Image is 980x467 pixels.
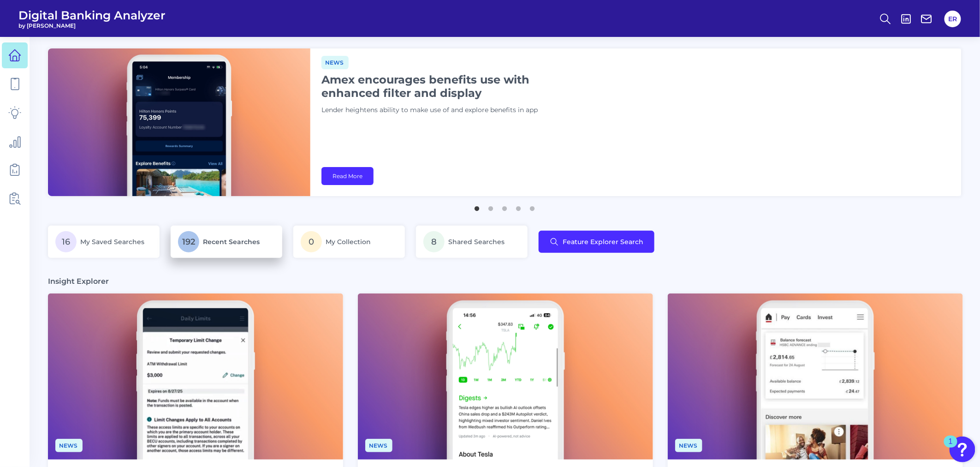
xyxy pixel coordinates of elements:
[949,442,953,454] div: 1
[416,226,528,258] a: 8Shared Searches
[675,439,702,452] span: News
[178,231,199,252] span: 192
[487,202,496,211] button: 2
[55,231,77,252] span: 16
[321,167,374,185] a: Read More
[48,276,109,286] h3: Insight Explorer
[55,441,83,449] a: News
[321,58,349,66] a: News
[321,56,349,69] span: News
[365,439,392,452] span: News
[358,293,653,460] img: News - Phone (1).png
[365,441,392,449] a: News
[668,293,963,460] img: News - Phone.png
[950,437,975,462] button: Open Resource Center, 1 new notification
[321,73,552,100] h1: Amex encourages benefits use with enhanced filter and display
[514,202,523,211] button: 4
[500,202,510,211] button: 3
[448,238,505,246] span: Shared Searches
[321,105,552,115] p: Lender heightens ability to make use of and explore benefits in app
[18,22,166,29] span: by [PERSON_NAME]
[18,8,166,22] span: Digital Banking Analyzer
[326,238,371,246] span: My Collection
[675,441,702,449] a: News
[528,202,537,211] button: 5
[171,226,282,258] a: 192Recent Searches
[48,48,310,196] img: bannerImg
[539,231,654,253] button: Feature Explorer Search
[48,226,160,258] a: 16My Saved Searches
[203,238,260,246] span: Recent Searches
[473,202,482,211] button: 1
[48,293,343,460] img: News - Phone (2).png
[944,11,961,27] button: ER
[423,231,445,252] span: 8
[563,238,643,245] span: Feature Explorer Search
[293,226,405,258] a: 0My Collection
[55,439,83,452] span: News
[80,238,144,246] span: My Saved Searches
[301,231,322,252] span: 0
